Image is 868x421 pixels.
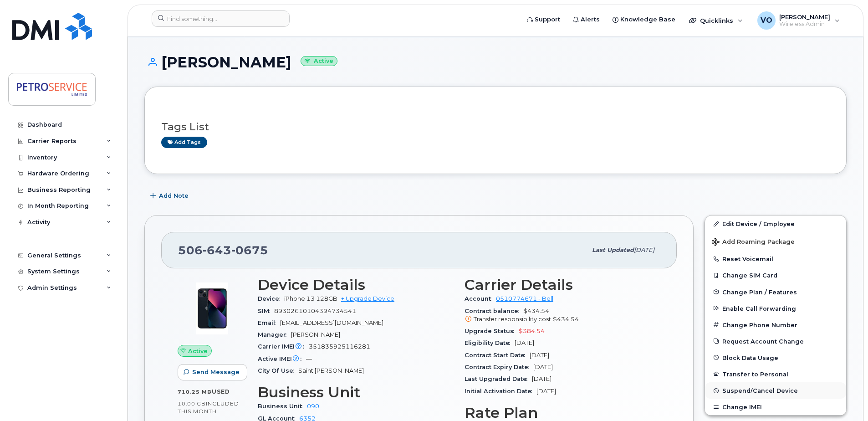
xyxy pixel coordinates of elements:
[178,389,212,395] span: 710.25 MB
[533,364,553,370] span: [DATE]
[779,21,830,28] span: Wireless Admin
[519,328,545,334] span: $384.54
[465,388,536,395] span: Initial Activation Date
[521,10,567,29] a: Support
[258,355,306,362] span: Active IMEI
[465,364,533,370] span: Contract Expiry Date
[722,288,797,295] span: Change Plan / Features
[779,13,830,21] span: [PERSON_NAME]
[592,246,634,253] span: Last updated
[465,295,496,302] span: Account
[465,405,660,421] h3: Rate Plan
[341,295,394,302] a: + Upgrade Device
[306,355,312,362] span: —
[535,15,560,24] span: Support
[144,54,847,70] h1: [PERSON_NAME]
[705,300,846,317] button: Enable Call Forwarding
[620,15,675,24] span: Knowledge Base
[705,399,846,415] button: Change IMEI
[705,382,846,399] button: Suspend/Cancel Device
[298,367,364,374] span: Saint [PERSON_NAME]
[530,352,549,359] span: [DATE]
[212,388,230,395] span: used
[465,339,515,346] span: Eligibility Date
[307,403,319,410] a: 090
[188,347,208,355] span: Active
[258,343,309,350] span: Carrier IMEI
[465,277,660,293] h3: Carrier Details
[185,281,240,336] img: image20231002-3703462-1ig824h.jpeg
[465,308,660,324] span: $434.54
[178,243,268,257] span: 506
[159,191,189,200] span: Add Note
[161,121,830,133] h3: Tags List
[705,251,846,267] button: Reset Voicemail
[705,333,846,349] button: Request Account Change
[705,317,846,333] button: Change Phone Number
[258,384,454,400] h3: Business Unit
[532,375,551,382] span: [DATE]
[161,137,207,148] a: Add tags
[465,328,519,334] span: Upgrade Status
[465,375,532,382] span: Last Upgraded Date
[722,387,798,394] span: Suspend/Cancel Device
[192,368,240,376] span: Send Message
[722,305,796,312] span: Enable Call Forwarding
[274,308,356,314] span: 89302610104394734541
[258,403,307,410] span: Business Unit
[705,366,846,382] button: Transfer to Personal
[284,295,337,302] span: iPhone 13 128GB
[474,316,551,323] span: Transfer responsibility cost
[705,267,846,283] button: Change SIM Card
[144,188,196,204] button: Add Note
[705,284,846,300] button: Change Plan / Features
[291,331,340,338] span: [PERSON_NAME]
[258,319,280,326] span: Email
[705,232,846,251] button: Add Roaming Package
[683,11,749,30] div: Quicklinks
[751,11,846,30] div: Vasylyeva, Olena
[258,277,454,293] h3: Device Details
[606,10,682,29] a: Knowledge Base
[178,364,247,380] button: Send Message
[258,295,284,302] span: Device
[231,243,268,257] span: 0675
[465,352,530,359] span: Contract Start Date
[258,367,298,374] span: City Of Use
[152,10,290,27] input: Find something...
[496,295,553,302] a: 0510774671 - Bell
[634,246,654,253] span: [DATE]
[258,308,274,314] span: SIM
[705,349,846,366] button: Block Data Usage
[301,56,337,67] small: Active
[309,343,370,350] span: 351835925116281
[515,339,534,346] span: [DATE]
[465,308,523,314] span: Contract balance
[553,316,579,323] span: $434.54
[567,10,606,29] a: Alerts
[178,400,206,407] span: 10.00 GB
[705,216,846,232] a: Edit Device / Employee
[712,238,795,247] span: Add Roaming Package
[700,17,733,24] span: Quicklinks
[258,331,291,338] span: Manager
[280,319,383,326] span: [EMAIL_ADDRESS][DOMAIN_NAME]
[203,243,231,257] span: 643
[178,400,239,415] span: included this month
[761,15,772,26] span: VO
[536,388,556,395] span: [DATE]
[581,15,600,24] span: Alerts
